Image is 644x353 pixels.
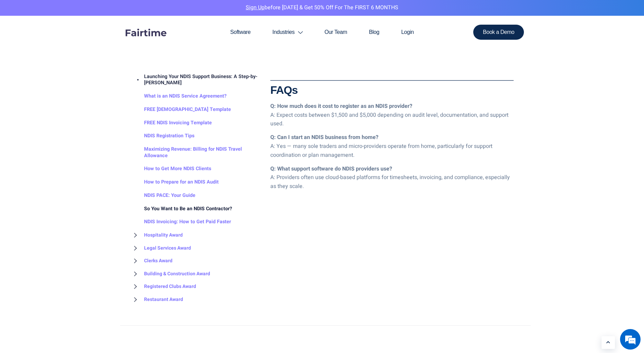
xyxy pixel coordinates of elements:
a: Our Team [313,16,358,49]
a: How to Prepare for an NDIS Audit [130,176,219,189]
a: Blog [358,16,390,49]
textarea: Type your message and hit 'Enter' [3,187,130,211]
nav: BROWSE TOPICS [130,31,260,306]
a: Sign Up [246,3,265,12]
a: FREE [DEMOGRAPHIC_DATA] Template [130,103,231,116]
strong: Q: How much does it cost to register as an NDIS provider? [270,102,412,110]
div: Minimize live chat window [112,3,129,20]
a: Book a Demo [473,25,524,40]
p: A: Yes — many sole traders and micro-providers operate from home, particularly for support coordi... [270,133,514,160]
a: NDIS PACE: Your Guide [130,189,195,202]
a: Legal Services Award [130,242,191,255]
span: We're online! [40,86,94,155]
a: Building & Construction Award [130,267,210,280]
a: Restaurant Award [130,293,183,306]
a: FREE NDIS Invoicing Template [130,116,212,130]
a: NDIS Registration Tips [130,130,194,143]
iframe: FREE Guide to Setting Up Your NDIS Business [270,196,511,316]
span: Book a Demo [483,29,514,35]
a: Learn More [602,336,615,349]
p: before [DATE] & Get 50% Off for the FIRST 6 MONTHS [5,3,639,12]
a: Launching Your NDIS Support Business: A Step-by-[PERSON_NAME] [130,70,260,90]
p: A: Providers often use cloud-based platforms for timesheets, invoicing, and compliance, especiall... [270,165,514,191]
a: Login [390,16,425,49]
a: Clerks Award [130,254,172,267]
a: Registered Clubs Award [130,280,196,293]
a: Maximizing Revenue: Billing for NDIS Travel Allowance [130,143,260,162]
div: BROWSE TOPICS [130,17,260,306]
a: Software [219,16,261,49]
div: Chat with us now [36,38,115,47]
p: A: Expect costs between $1,500 and $5,000 depending on audit level, documentation, and support used. [270,102,514,128]
strong: FAQs [270,84,298,96]
strong: Q: What support software do NDIS providers use? [270,165,392,173]
a: So You Want to Be an NDIS Contractor? [130,202,232,216]
a: What is an NDIS Service Agreement? [130,90,227,103]
a: NDIS Invoicing: How to Get Paid Faster [130,216,231,229]
a: Hospitality Award [130,229,183,242]
a: Industries [261,16,313,49]
strong: Q: Can I start an NDIS business from home? [270,133,378,141]
a: How to Get More NDIS Clients [130,163,211,176]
